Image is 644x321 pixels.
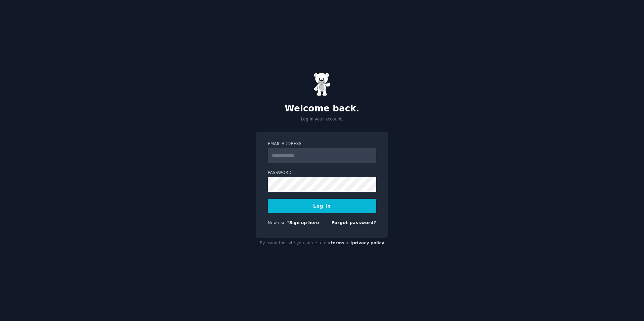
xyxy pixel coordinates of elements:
label: Email Address [268,141,376,147]
button: Log In [268,199,376,213]
label: Password [268,170,376,176]
p: Log in your account. [256,116,388,122]
div: By using this site you agree to our and [256,238,388,249]
a: Forgot password? [331,220,376,225]
span: New user? [268,220,289,225]
a: Sign up here [289,220,319,225]
a: terms [331,241,344,245]
img: Gummy Bear [314,73,330,96]
a: privacy policy [352,241,384,245]
h2: Welcome back. [256,103,388,114]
